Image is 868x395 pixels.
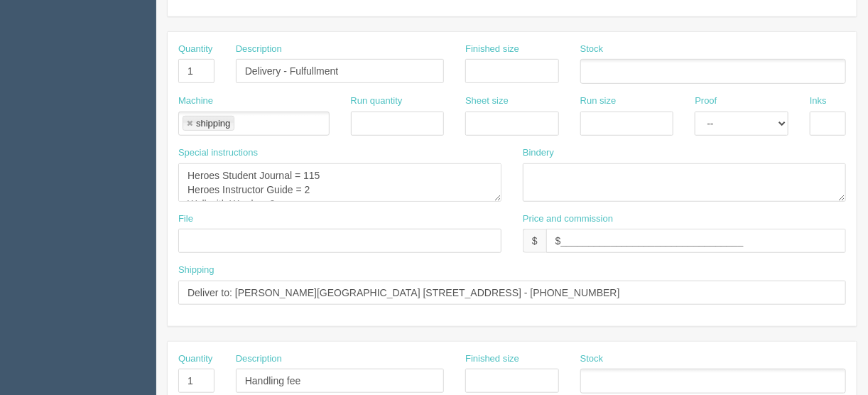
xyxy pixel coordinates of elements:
label: Finished size [465,352,519,366]
label: Shipping [178,264,215,277]
label: Quantity [178,352,212,366]
label: File [178,212,193,226]
label: Special instructions [178,146,258,160]
label: Bindery [523,146,554,160]
label: Sheet size [465,94,509,108]
div: $ [523,229,546,253]
label: Stock [580,43,604,56]
label: Inks [810,94,827,108]
label: Run quantity [351,94,403,108]
label: Finished size [465,43,519,56]
label: Proof [695,94,717,108]
label: Run size [580,94,617,108]
label: Quantity [178,43,212,56]
label: Description [236,43,282,56]
textarea: Heroes Student Journal = 115 Heroes Instructor Guide = 2 Wall with Words = 2 [178,163,501,202]
label: Description [236,352,282,366]
label: Price and commission [523,212,613,226]
label: Stock [580,352,604,366]
label: Machine [178,94,213,108]
div: shipping [196,119,230,128]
